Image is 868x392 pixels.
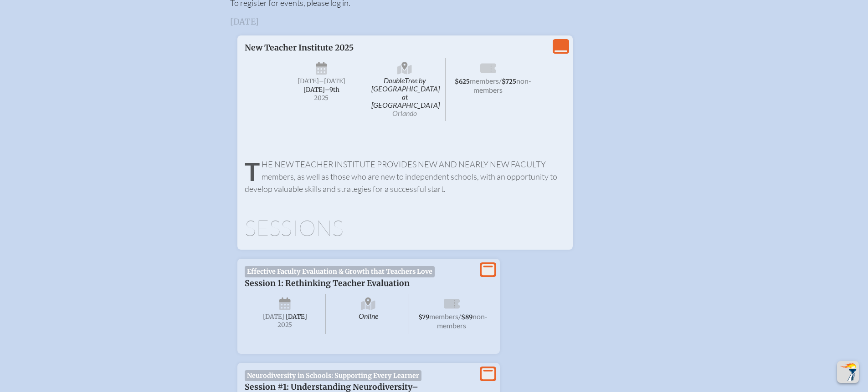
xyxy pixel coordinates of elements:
span: [DATE]–⁠9th [303,86,339,94]
button: Scroll Top [837,361,859,383]
p: The New Teacher Institute provides new and nearly new faculty members, as well as those who are n... [245,158,565,195]
span: members [429,312,458,321]
p: New Teacher Institute 2025 [245,43,474,53]
span: $89 [461,313,473,321]
span: [DATE] [298,77,319,85]
span: Online [328,294,409,334]
span: Neurodiversity in Schools: Supporting Every Learner [245,370,422,381]
h3: [DATE] [230,17,638,26]
span: / [458,312,461,321]
span: [DATE] [263,313,284,321]
span: 2025 [288,95,355,101]
h1: Sessions [245,217,565,239]
span: Effective Faculty Evaluation & Growth that Teachers Love [245,266,435,277]
span: $79 [418,313,429,321]
span: members [470,76,499,85]
span: [DATE] [286,313,307,321]
span: $625 [455,78,470,85]
span: non-members [437,312,488,330]
span: 2025 [252,322,318,328]
span: non-members [473,76,531,94]
span: DoubleTree by [GEOGRAPHIC_DATA] at [GEOGRAPHIC_DATA] [364,58,446,121]
span: $725 [502,78,516,85]
span: Orlando [392,109,417,117]
img: To the top [839,363,857,381]
span: / [499,76,502,85]
p: Session 1: Rethinking Teacher Evaluation [245,278,474,288]
span: –[DATE] [319,77,345,85]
